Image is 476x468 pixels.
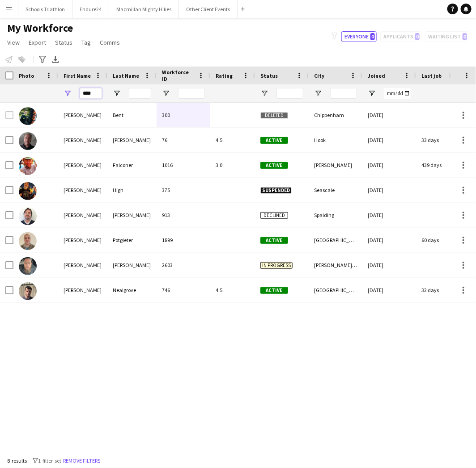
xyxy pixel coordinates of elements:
[370,33,375,40] span: 0
[157,203,210,227] div: 913
[19,257,37,275] img: Jason Speller
[330,88,357,99] input: City Filter Input
[309,103,362,127] div: Chippenham
[58,228,107,252] div: [PERSON_NAME]
[260,162,288,169] span: Active
[19,157,37,175] img: Jason Falconer
[157,128,210,152] div: 76
[309,278,362,302] div: [GEOGRAPHIC_DATA]
[100,38,120,46] span: Comms
[19,132,37,150] img: Jason Edwards
[19,207,37,225] img: Jason Lunn
[260,137,288,144] span: Active
[416,153,470,177] div: 439 days
[51,37,76,48] a: Status
[210,128,255,152] div: 4.5
[96,37,123,48] a: Comms
[309,203,362,227] div: Spalding
[107,128,157,152] div: [PERSON_NAME]
[368,89,376,97] button: Open Filter Menu
[64,72,91,79] span: First Name
[157,153,210,177] div: 1016
[157,253,210,277] div: 2603
[260,72,278,79] span: Status
[179,0,238,18] button: Other Client Events
[58,153,107,177] div: [PERSON_NAME]
[362,228,416,252] div: [DATE]
[58,253,107,277] div: [PERSON_NAME]
[107,153,157,177] div: Falconer
[107,103,157,127] div: Bent
[309,128,362,152] div: Hook
[309,178,362,202] div: Seascale
[162,69,194,82] span: Workforce ID
[309,228,362,252] div: [GEOGRAPHIC_DATA]
[58,203,107,227] div: [PERSON_NAME]
[341,31,377,42] button: Everyone0
[107,203,157,227] div: [PERSON_NAME]
[109,0,179,18] button: Macmillan Mighty Hikes
[309,153,362,177] div: [PERSON_NAME]
[38,457,61,464] span: 1 filter set
[61,456,102,466] button: Remove filters
[37,54,48,65] app-action-btn: Advanced filters
[416,128,470,152] div: 33 days
[210,278,255,302] div: 4.5
[157,228,210,252] div: 1899
[58,178,107,202] div: [PERSON_NAME]
[72,0,109,18] button: Endure24
[362,153,416,177] div: [DATE]
[4,37,23,48] a: View
[260,237,288,244] span: Active
[81,38,91,46] span: Tag
[260,287,288,294] span: Active
[260,262,293,269] span: In progress
[107,278,157,302] div: Nealgrove
[78,37,94,48] a: Tag
[368,72,385,79] span: Joined
[29,38,46,46] span: Export
[80,88,102,99] input: First Name Filter Input
[19,72,34,79] span: Photo
[178,88,205,99] input: Workforce ID Filter Input
[260,89,268,97] button: Open Filter Menu
[260,187,292,194] span: Suspended
[314,72,324,79] span: City
[260,212,288,219] span: Declined
[19,182,37,200] img: Jason High
[210,153,255,177] div: 3.0
[260,112,288,119] span: Deleted
[25,37,50,48] a: Export
[107,178,157,202] div: High
[276,88,303,99] input: Status Filter Input
[5,111,13,119] input: Row Selection is disabled for this row (unchecked)
[416,278,470,302] div: 32 days
[416,228,470,252] div: 60 days
[50,54,61,65] app-action-btn: Export XLSX
[113,89,121,97] button: Open Filter Menu
[421,72,442,79] span: Last job
[309,253,362,277] div: [PERSON_NAME][GEOGRAPHIC_DATA]
[129,88,151,99] input: Last Name Filter Input
[55,38,72,46] span: Status
[107,228,157,252] div: Potgieter
[216,72,233,79] span: Rating
[362,178,416,202] div: [DATE]
[58,278,107,302] div: [PERSON_NAME]
[7,38,20,46] span: View
[384,88,411,99] input: Joined Filter Input
[362,203,416,227] div: [DATE]
[64,89,72,97] button: Open Filter Menu
[362,253,416,277] div: [DATE]
[58,103,107,127] div: [PERSON_NAME]
[157,178,210,202] div: 375
[19,107,37,125] img: Jason Bent
[107,253,157,277] div: [PERSON_NAME]
[18,0,72,18] button: Schools Triathlon
[113,72,139,79] span: Last Name
[162,89,170,97] button: Open Filter Menu
[157,103,210,127] div: 300
[19,232,37,250] img: Jason Potgieter
[362,128,416,152] div: [DATE]
[157,278,210,302] div: 746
